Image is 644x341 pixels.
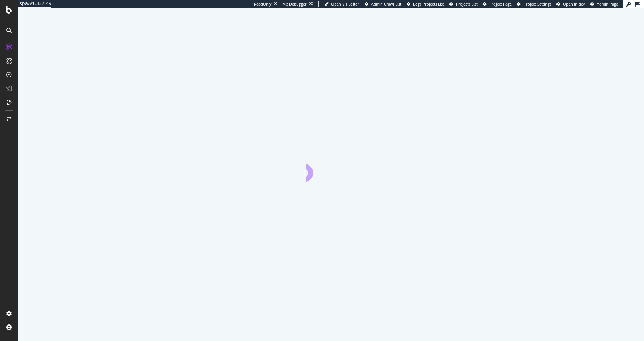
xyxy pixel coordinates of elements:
a: Project Page [483,1,512,7]
a: Admin Crawl List [365,1,401,7]
a: Project Settings [517,1,551,7]
span: Admin Page [597,1,618,7]
a: Logs Projects List [407,1,444,7]
a: Projects List [449,1,478,7]
span: Project Page [489,1,512,7]
span: Open Viz Editor [331,1,359,7]
div: ReadOnly: [254,1,273,7]
span: Open in dev [563,1,585,7]
span: Project Settings [523,1,551,7]
div: animation [306,157,356,182]
a: Open Viz Editor [324,1,359,7]
a: Admin Page [590,1,618,7]
span: Projects List [456,1,478,7]
a: Open in dev [556,1,585,7]
span: Logs Projects List [413,1,444,7]
span: Admin Crawl List [371,1,401,7]
div: Viz Debugger: [283,1,308,7]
